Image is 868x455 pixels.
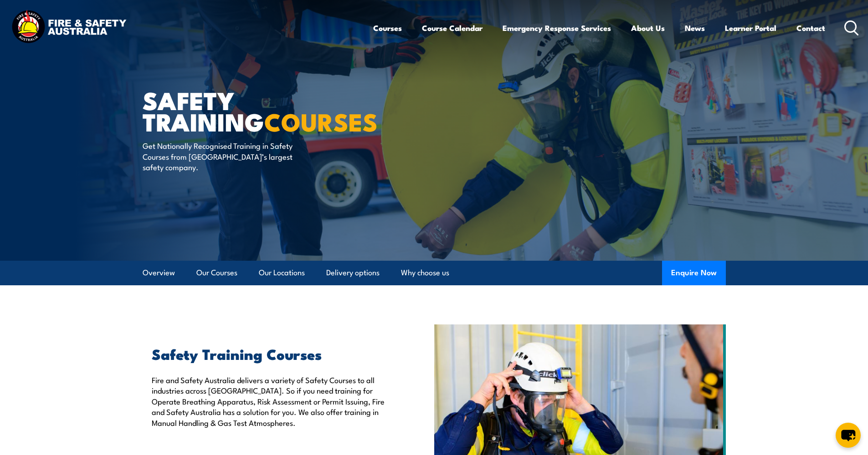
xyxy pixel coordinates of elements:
[259,261,305,285] a: Our Locations
[264,102,378,140] strong: COURSES
[143,140,309,172] p: Get Nationally Recognised Training in Safety Courses from [GEOGRAPHIC_DATA]’s largest safety comp...
[143,261,175,285] a: Overview
[503,16,611,40] a: Emergency Response Services
[725,16,776,40] a: Learner Portal
[143,89,368,131] h1: Safety Training
[401,261,449,285] a: Why choose us
[373,16,402,40] a: Courses
[685,16,705,40] a: News
[326,261,380,285] a: Delivery options
[152,374,392,428] p: Fire and Safety Australia delivers a variety of Safety Courses to all industries across [GEOGRAPH...
[796,16,825,40] a: Contact
[422,16,483,40] a: Course Calendar
[152,347,392,360] h2: Safety Training Courses
[836,423,861,448] button: chat-button
[662,261,726,285] button: Enquire Now
[196,261,237,285] a: Our Courses
[631,16,665,40] a: About Us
